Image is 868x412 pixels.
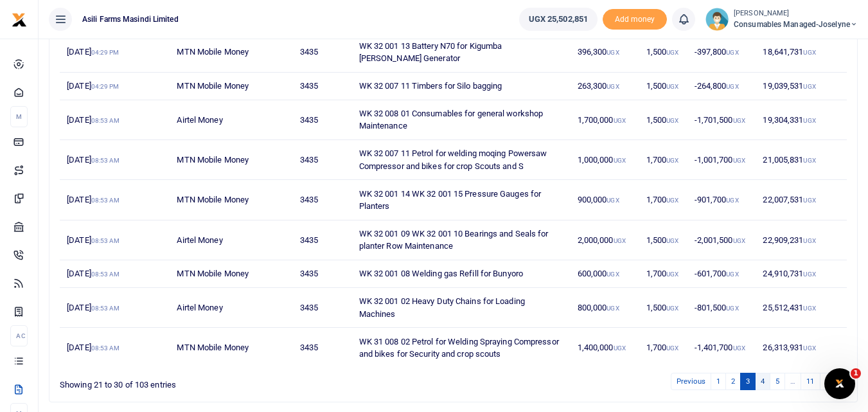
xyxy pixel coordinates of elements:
[733,345,745,352] small: UGX
[801,373,820,390] a: 11
[170,140,292,180] td: MTN Mobile Money
[666,197,678,204] small: UGX
[10,106,28,127] li: M
[60,140,170,180] td: [DATE]
[12,12,27,28] img: logo-small
[756,220,847,260] td: 22,909,231
[60,328,170,367] td: [DATE]
[639,100,687,140] td: 1,500
[705,8,858,31] a: profile-user [PERSON_NAME] Consumables managed-Joselyne
[687,140,756,180] td: -1,001,700
[351,260,570,288] td: WK 32 001 08 Welding gas Refill for Bunyoro
[639,140,687,180] td: 1,700
[607,83,619,90] small: UGX
[293,100,352,140] td: 3435
[607,197,619,204] small: UGX
[666,157,678,164] small: UGX
[614,117,626,124] small: UGX
[60,32,170,72] td: [DATE]
[666,305,678,312] small: UGX
[170,220,292,260] td: Airtel Money
[77,13,184,25] span: Asili Farms Masindi Limited
[614,345,626,352] small: UGX
[60,260,170,288] td: [DATE]
[705,8,729,31] img: profile-user
[614,237,626,244] small: UGX
[756,140,847,180] td: 21,005,831
[687,100,756,140] td: -1,701,500
[687,180,756,220] td: -901,700
[351,180,570,220] td: WK 32 001 14 WK 32 001 15 Pressure Gauges for Planters
[824,368,855,399] iframe: Intercom live chat
[740,373,756,390] a: 3
[91,271,120,278] small: 08:53 AM
[170,180,292,220] td: MTN Mobile Money
[607,271,619,278] small: UGX
[756,73,847,100] td: 19,039,531
[726,305,738,312] small: UGX
[755,373,770,390] a: 4
[351,288,570,328] td: WK 32 001 02 Heavy Duty Chains for Loading Machines
[607,305,619,312] small: UGX
[571,100,639,140] td: 1,700,000
[666,83,678,90] small: UGX
[803,305,815,312] small: UGX
[10,325,28,346] li: Ac
[91,83,120,90] small: 04:29 PM
[734,19,858,30] span: Consumables managed-Joselyne
[351,220,570,260] td: WK 32 001 09 WK 32 001 10 Bearings and Seals for planter Row Maintenance
[726,271,738,278] small: UGX
[60,288,170,328] td: [DATE]
[803,83,815,90] small: UGX
[60,220,170,260] td: [DATE]
[60,372,382,391] div: Showing 21 to 30 of 103 entries
[91,345,120,352] small: 08:53 AM
[514,8,603,31] li: Wallet ballance
[293,140,352,180] td: 3435
[603,9,667,30] span: Add money
[734,8,858,19] small: [PERSON_NAME]
[529,13,588,26] span: UGX 25,502,851
[519,8,598,31] a: UGX 25,502,851
[91,49,120,56] small: 04:29 PM
[170,73,292,100] td: MTN Mobile Money
[666,345,678,352] small: UGX
[820,373,847,390] a: Next
[170,328,292,367] td: MTN Mobile Money
[666,49,678,56] small: UGX
[603,13,667,23] a: Add money
[60,73,170,100] td: [DATE]
[170,100,292,140] td: Airtel Money
[756,32,847,72] td: 18,641,731
[60,100,170,140] td: [DATE]
[639,328,687,367] td: 1,700
[293,260,352,288] td: 3435
[803,157,815,164] small: UGX
[571,220,639,260] td: 2,000,000
[770,373,785,390] a: 5
[60,180,170,220] td: [DATE]
[170,288,292,328] td: Airtel Money
[293,32,352,72] td: 3435
[756,288,847,328] td: 25,512,431
[351,140,570,180] td: WK 32 007 11 Petrol for welding moqing Powersaw Compressor and bikes for crop Scouts and S
[756,100,847,140] td: 19,304,331
[293,180,352,220] td: 3435
[293,288,352,328] td: 3435
[12,14,27,24] a: logo-small logo-large logo-large
[528,398,542,411] button: Close
[639,220,687,260] td: 1,500
[726,49,738,56] small: UGX
[803,271,815,278] small: UGX
[803,197,815,204] small: UGX
[571,140,639,180] td: 1,000,000
[687,260,756,288] td: -601,700
[733,157,745,164] small: UGX
[91,237,120,244] small: 08:53 AM
[687,328,756,367] td: -1,401,700
[91,197,120,204] small: 08:53 AM
[571,73,639,100] td: 263,300
[851,368,861,379] span: 1
[571,328,639,367] td: 1,400,000
[687,220,756,260] td: -2,001,500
